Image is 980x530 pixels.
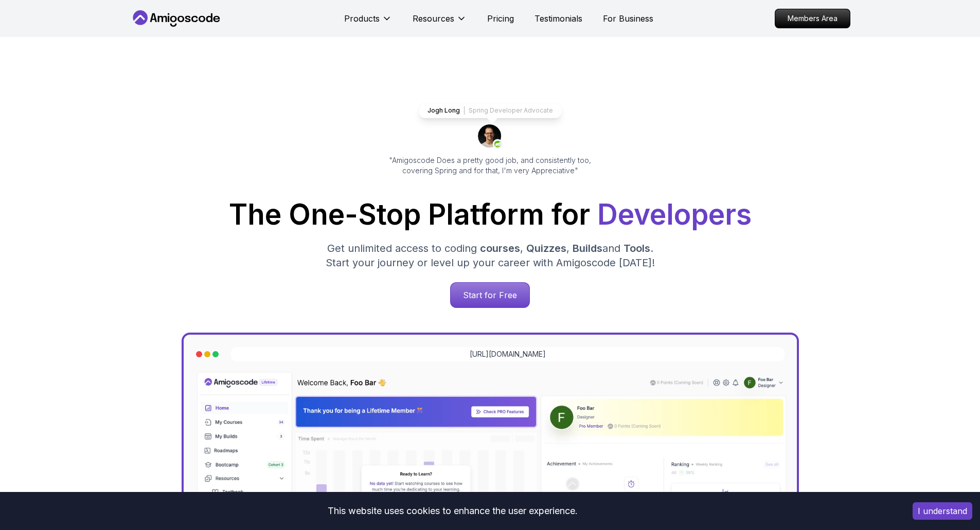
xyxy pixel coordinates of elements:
p: Spring Developer Advocate [469,106,553,115]
p: Members Area [775,9,850,28]
p: Start for Free [451,283,529,307]
span: Builds [573,242,602,254]
div: This website uses cookies to enhance the user experience. [8,500,897,522]
span: Tools [623,242,650,254]
p: "Amigoscode Does a pretty good job, and consistently too, covering Spring and for that, I'm very ... [375,155,605,176]
p: Resources [413,12,454,25]
button: Accept cookies [913,502,972,520]
h1: The One-Stop Platform for [138,200,842,229]
p: Get unlimited access to coding , , and . Start your journey or level up your career with Amigosco... [317,241,663,270]
a: Members Area [775,9,850,28]
a: Start for Free [450,282,530,308]
button: Products [344,12,392,33]
a: Pricing [487,12,514,25]
img: josh long [478,124,503,149]
span: Developers [597,197,752,231]
span: courses [480,242,520,254]
p: Products [344,12,380,25]
p: Jogh Long [427,106,460,115]
button: Resources [413,12,467,33]
a: [URL][DOMAIN_NAME] [470,349,546,359]
a: Testimonials [534,12,582,25]
span: Quizzes [526,242,566,254]
a: For Business [603,12,653,25]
